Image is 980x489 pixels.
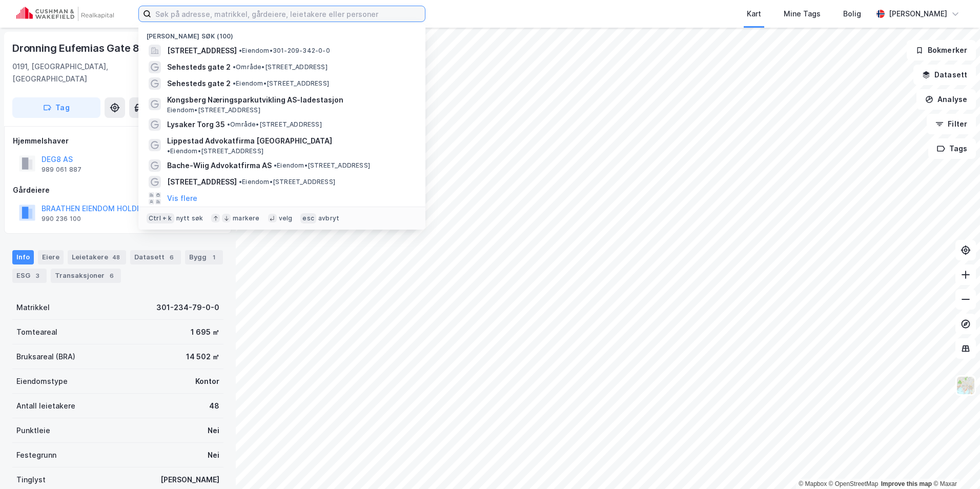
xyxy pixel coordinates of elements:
img: Z [956,376,975,395]
div: Tomteareal [16,326,57,338]
span: Bache-Wiig Advokatfirma AS [167,159,272,172]
iframe: Chat Widget [929,440,980,489]
div: Leietakere [68,250,126,264]
div: avbryt [318,214,339,222]
div: 990 236 100 [42,215,81,223]
div: Hjemmelshaver [13,135,223,147]
span: Lippestad Advokatfirma [GEOGRAPHIC_DATA] [167,135,332,147]
span: [STREET_ADDRESS] [167,176,237,188]
button: Tags [928,138,976,159]
span: Eiendom • [STREET_ADDRESS] [233,79,329,88]
span: Sehesteds gate 2 [167,77,231,90]
span: Sehesteds gate 2 [167,61,231,73]
div: Eiendomstype [16,375,68,388]
div: Ctrl + k [147,213,174,223]
span: • [233,63,236,71]
span: • [274,161,277,169]
div: Kontrollprogram for chat [929,440,980,489]
div: Nei [208,424,219,437]
img: cushman-wakefield-realkapital-logo.202ea83816669bd177139c58696a8fa1.svg [16,7,114,21]
button: Filter [927,114,976,134]
div: Gårdeiere [13,184,223,196]
div: 989 061 887 [42,166,81,174]
div: nytt søk [176,214,203,222]
a: Improve this map [881,480,932,487]
div: markere [233,214,259,222]
div: Nei [208,449,219,461]
div: 0191, [GEOGRAPHIC_DATA], [GEOGRAPHIC_DATA] [12,60,143,85]
button: Datasett [913,65,976,85]
div: Bruksareal (BRA) [16,351,75,363]
span: • [239,178,242,186]
span: Eiendom • [STREET_ADDRESS] [239,178,335,186]
div: velg [279,214,293,222]
div: Datasett [130,250,181,264]
div: Matrikkel [16,301,50,314]
div: [PERSON_NAME] [889,8,947,20]
span: [STREET_ADDRESS] [167,45,237,57]
div: Punktleie [16,424,50,437]
div: [PERSON_NAME] [160,474,219,486]
a: Mapbox [799,480,827,487]
div: [PERSON_NAME] søk (100) [138,24,425,43]
span: Eiendom • 301-209-342-0-0 [239,47,330,55]
div: 48 [110,252,122,262]
button: Analyse [916,89,976,110]
div: Dronning Eufemias Gate 8 [12,40,141,56]
span: Område • [STREET_ADDRESS] [227,120,322,129]
div: 6 [167,252,177,262]
span: Eiendom • [STREET_ADDRESS] [274,161,370,170]
div: 48 [209,400,219,412]
div: Eiere [38,250,64,264]
div: 1 [209,252,219,262]
div: Info [12,250,34,264]
span: • [239,47,242,54]
div: esc [300,213,316,223]
div: Mine Tags [784,8,821,20]
div: 1 695 ㎡ [191,326,219,338]
div: Tinglyst [16,474,46,486]
div: 3 [32,271,43,281]
span: Område • [STREET_ADDRESS] [233,63,328,71]
div: Kontor [195,375,219,388]
span: Eiendom • [STREET_ADDRESS] [167,106,260,114]
div: Bolig [843,8,861,20]
button: Tag [12,97,100,118]
span: Lysaker Torg 35 [167,118,225,131]
button: Bokmerker [907,40,976,60]
div: 6 [107,271,117,281]
button: Vis flere [167,192,197,205]
div: Bygg [185,250,223,264]
div: Kart [747,8,761,20]
div: Antall leietakere [16,400,75,412]
span: • [227,120,230,128]
div: Transaksjoner [51,269,121,283]
span: • [167,147,170,155]
span: • [233,79,236,87]
span: Eiendom • [STREET_ADDRESS] [167,147,263,155]
div: ESG [12,269,47,283]
div: 14 502 ㎡ [186,351,219,363]
span: Kongsberg Næringsparkutvikling AS-ladestasjon [167,94,413,106]
input: Søk på adresse, matrikkel, gårdeiere, leietakere eller personer [151,6,425,22]
div: 301-234-79-0-0 [156,301,219,314]
a: OpenStreetMap [829,480,879,487]
div: Festegrunn [16,449,56,461]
